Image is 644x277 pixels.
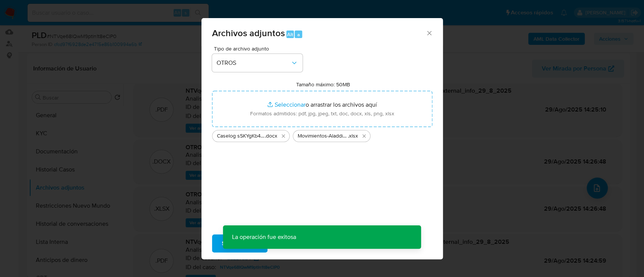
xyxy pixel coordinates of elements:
span: Caselog sSKYgKb4It8XtEy34sTJYCLv_2025_08_19_20_47_36 [217,132,265,140]
span: .xlsx [348,132,358,140]
span: a [297,31,300,38]
span: Alt [287,31,293,38]
span: Movimientos-Aladdin-Ciruzzi [298,132,348,140]
p: La operación fue exitosa [223,225,305,249]
span: Archivos adjuntos [212,26,285,40]
button: OTROS [212,54,303,72]
span: Cancelar [280,235,305,252]
button: Eliminar Movimientos-Aladdin-Ciruzzi.xlsx [360,132,369,141]
span: Tipo de archivo adjunto [214,46,304,51]
button: Eliminar Caselog sSKYgKb4It8XtEy34sTJYCLv_2025_08_19_20_47_36.docx [279,132,288,141]
label: Tamaño máximo: 50MB [296,81,350,88]
ul: Archivos seleccionados [212,127,432,142]
span: OTROS [217,59,290,67]
button: Cerrar [426,29,432,36]
span: .docx [265,132,277,140]
button: Subir archivo [212,234,267,253]
span: Subir archivo [222,235,258,252]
